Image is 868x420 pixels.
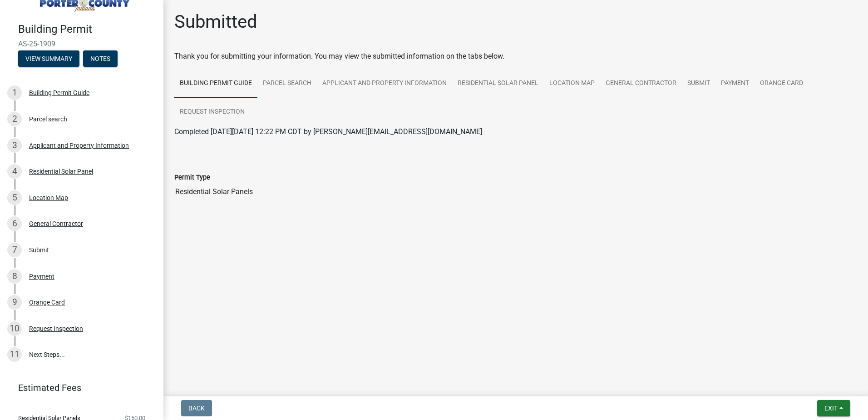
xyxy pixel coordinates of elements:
div: Residential Solar Panel [29,168,93,175]
div: Payment [29,273,54,280]
a: Orange Card [755,69,809,98]
span: Back [188,405,205,412]
a: General Contractor [600,69,682,98]
button: Back [181,400,212,416]
a: Parcel search [257,69,317,98]
a: Building Permit Guide [174,69,257,98]
div: Thank you for submitting your information. You may view the submitted information on the tabs below. [174,51,857,62]
span: Exit [824,405,838,412]
div: 11 [7,347,22,362]
a: Submit [682,69,715,98]
span: AS-25-1909 [18,40,145,48]
a: Applicant and Property Information [317,69,452,98]
button: View Summary [18,50,79,67]
div: 2 [7,112,22,126]
h1: Submitted [174,11,257,33]
div: 7 [7,243,22,257]
div: 8 [7,269,22,284]
wm-modal-confirm: Summary [18,55,79,63]
div: General Contractor [29,220,83,227]
div: Location Map [29,195,68,201]
div: Request Inspection [29,325,83,332]
div: 9 [7,295,22,310]
div: Parcel search [29,116,67,122]
button: Notes [83,50,118,67]
div: Orange Card [29,299,65,305]
a: Location Map [544,69,600,98]
button: Exit [817,400,850,416]
div: 3 [7,138,22,153]
div: 4 [7,164,22,179]
div: 10 [7,321,22,336]
div: Applicant and Property Information [29,142,129,149]
wm-modal-confirm: Notes [83,55,118,63]
div: 6 [7,216,22,231]
div: Submit [29,247,49,253]
a: Payment [715,69,755,98]
a: Request Inspection [174,98,250,127]
div: 1 [7,85,22,100]
a: Estimated Fees [7,379,149,397]
span: Completed [DATE][DATE] 12:22 PM CDT by [PERSON_NAME][EMAIL_ADDRESS][DOMAIN_NAME] [174,127,482,136]
label: Permit Type [174,175,210,181]
h4: Building Permit [18,23,156,36]
div: Building Permit Guide [29,90,89,96]
a: Residential Solar Panel [452,69,544,98]
div: 5 [7,190,22,205]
